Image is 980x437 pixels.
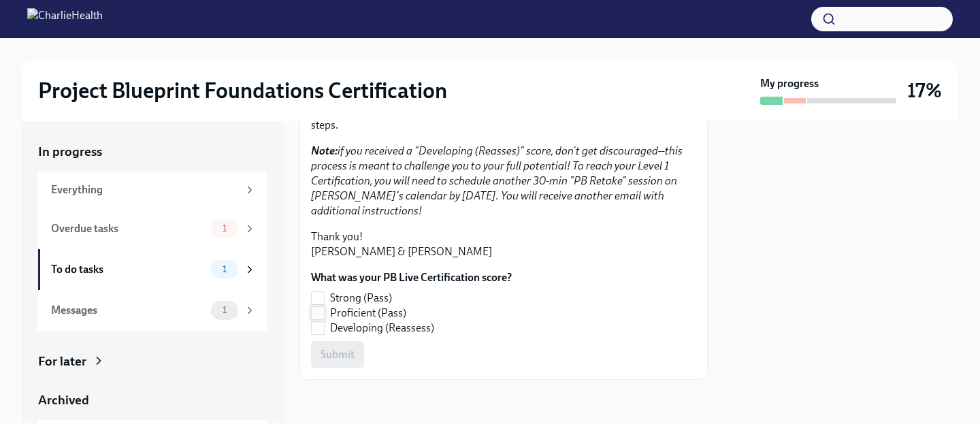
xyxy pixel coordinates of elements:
a: Archived [38,391,267,409]
span: 1 [214,305,235,315]
span: Developing (Reassess) [330,321,434,336]
span: 1 [214,264,235,274]
a: Overdue tasks1 [38,208,267,249]
span: Proficient (Pass) [330,306,406,321]
strong: Note: [311,144,338,157]
div: For later [38,353,86,370]
div: Everything [51,182,238,197]
div: Messages [51,303,206,318]
span: 1 [214,223,235,233]
a: To do tasks1 [38,249,267,290]
label: What was your PB Live Certification score? [311,270,512,285]
div: Overdue tasks [51,221,206,236]
a: Messages1 [38,290,267,331]
strong: My progress [760,76,819,91]
em: if you received a "Developing (Reasses)" score, don't get discouraged--this process is meant to c... [311,144,683,217]
a: Everything [38,172,267,208]
div: To do tasks [51,262,206,277]
span: Strong (Pass) [330,291,392,306]
a: In progress [38,143,267,161]
h2: Project Blueprint Foundations Certification [38,77,447,104]
img: CharlieHealth [27,8,103,30]
p: Thank you! [PERSON_NAME] & [PERSON_NAME] [311,229,696,259]
a: For later [38,353,267,370]
h3: 17% [907,78,942,103]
